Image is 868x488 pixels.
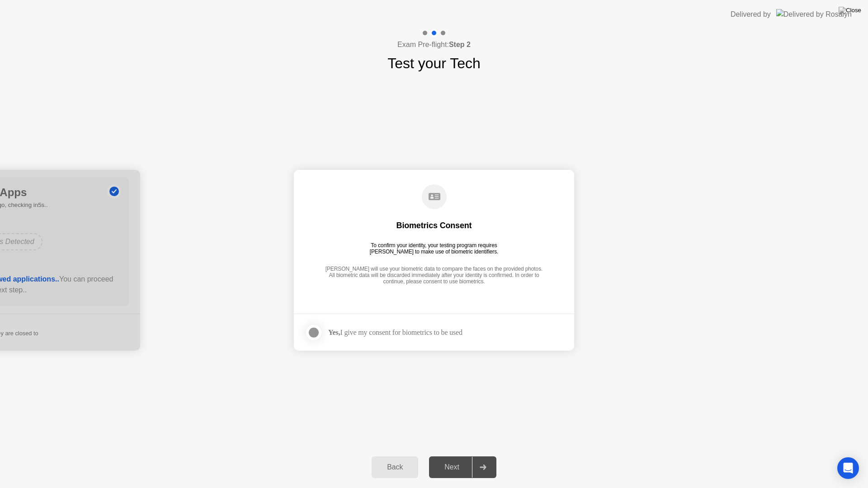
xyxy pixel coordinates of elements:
div: Next [432,463,472,471]
h1: Test your Tech [387,52,481,74]
div: Biometrics Consent [396,220,472,231]
strong: Yes, [328,328,340,336]
div: Open Intercom Messenger [837,457,859,479]
div: [PERSON_NAME] will use your biometric data to compare the faces on the provided photos. All biome... [323,266,545,286]
b: Step 2 [449,41,471,48]
div: Delivered by [731,9,771,20]
h4: Exam Pre-flight: [397,39,471,50]
img: Delivered by Rosalyn [776,9,852,19]
div: Back [374,463,415,471]
img: Close [839,7,861,14]
div: To confirm your identity, your testing program requires [PERSON_NAME] to make use of biometric id... [366,242,502,255]
div: I give my consent for biometrics to be used [328,328,462,337]
button: Back [372,456,418,478]
button: Next [429,456,496,478]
